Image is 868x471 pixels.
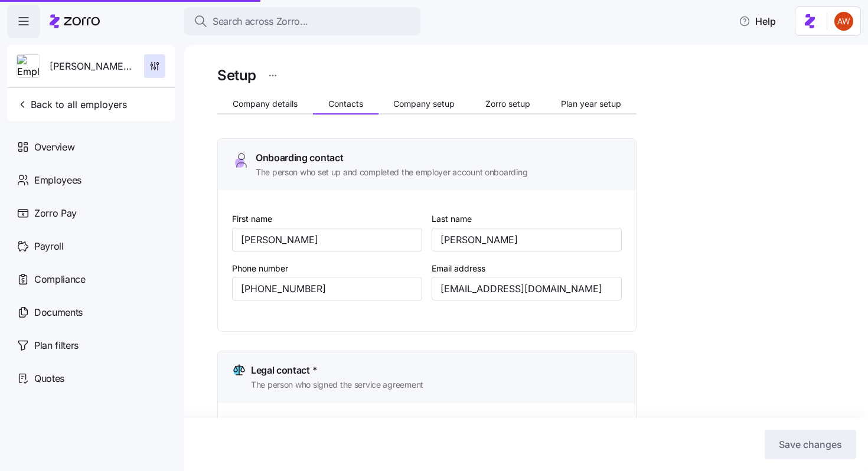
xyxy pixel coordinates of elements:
span: Documents [34,305,83,320]
span: Payroll [34,239,64,254]
span: Employees [34,173,81,188]
span: Zorro setup [485,100,530,108]
span: Save changes [779,437,842,452]
span: Quotes [34,371,64,386]
button: Search across Zorro... [184,7,420,35]
span: The person who set up and completed the employer account onboarding [256,166,527,178]
input: Type first name [232,228,422,251]
a: Overview [7,130,175,163]
span: Search across Zorro... [213,14,308,29]
input: Type last name [432,228,622,251]
span: Company details [233,100,298,108]
span: Contacts [328,100,363,108]
button: Back to all employers [12,93,132,116]
button: Help [729,9,785,33]
span: Back to all employers [17,97,127,112]
a: Zorro Pay [7,197,175,230]
label: Last name [432,212,472,225]
label: Phone number [232,262,288,275]
a: Documents [7,296,175,329]
label: Email address [432,262,485,275]
button: Save changes [765,430,856,459]
span: Legal contact * [251,363,317,378]
span: Plan year setup [561,100,621,108]
span: Plan filters [34,338,79,353]
span: Help [739,14,776,28]
a: Payroll [7,230,175,263]
span: Company setup [393,100,455,108]
span: Zorro Pay [34,206,77,221]
a: Quotes [7,362,175,395]
input: (212) 456-7890 [232,277,422,300]
a: Plan filters [7,329,175,362]
span: Compliance [34,272,86,287]
label: First name [232,212,272,225]
h1: Setup [217,66,256,84]
img: 3c671664b44671044fa8929adf5007c6 [834,12,853,31]
span: The person who signed the service agreement [251,379,423,391]
span: [PERSON_NAME] Metropolitan Housing Authority [50,59,135,74]
a: Employees [7,163,175,197]
input: Type email address [432,277,622,300]
span: Overview [34,140,74,155]
span: Onboarding contact [256,151,343,165]
img: Employer logo [17,55,40,78]
a: Compliance [7,263,175,296]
